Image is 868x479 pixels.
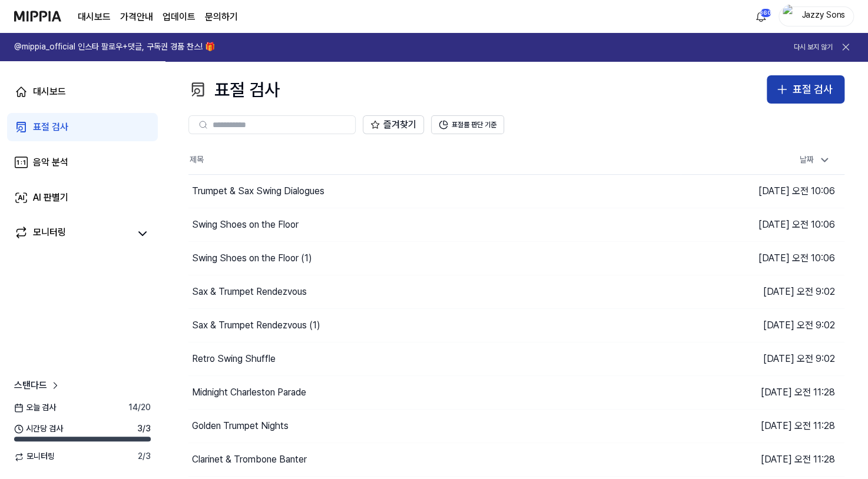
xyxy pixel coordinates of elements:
[192,218,299,232] div: Swing Shoes on the Floor
[192,419,289,433] div: Golden Trumpet Nights
[793,81,833,98] div: 표절 검사
[751,7,770,26] button: 알림360
[14,451,55,463] span: 모니터링
[681,308,845,342] td: [DATE] 오전 9:02
[795,151,835,169] div: 날짜
[681,208,845,241] td: [DATE] 오전 10:06
[14,423,63,435] span: 시간당 검사
[794,42,833,52] button: 다시 보지 않기
[7,184,158,212] a: AI 판별기
[192,385,306,400] div: Midnight Charleston Parade
[33,225,66,242] div: 모니터링
[681,409,845,443] td: [DATE] 오전 11:28
[137,423,151,435] span: 3 / 3
[78,10,111,24] a: 대시보드
[163,10,196,24] a: 업데이트
[760,8,771,18] div: 360
[33,191,68,205] div: AI 판별기
[33,120,68,134] div: 표절 검사
[14,41,215,53] h1: @mippia_official 인스타 팔로우+댓글, 구독권 경품 찬스! 🎁
[681,443,845,476] td: [DATE] 오전 11:28
[681,275,845,308] td: [DATE] 오전 9:02
[192,285,307,299] div: Sax & Trumpet Rendezvous
[754,9,768,24] img: 알림
[192,251,312,265] div: Swing Shoes on the Floor (1)
[7,113,158,141] a: 표절 검사
[14,378,61,392] a: 스탠다드
[192,318,320,332] div: Sax & Trumpet Rendezvous (1)
[188,146,681,174] th: 제목
[14,225,130,242] a: 모니터링
[14,402,56,414] span: 오늘 검사
[783,5,797,28] img: profile
[7,148,158,177] a: 음악 분석
[767,75,844,104] button: 표절 검사
[681,375,845,409] td: [DATE] 오전 11:28
[192,453,307,467] div: Clarinet & Trombone Banter
[681,174,845,208] td: [DATE] 오전 10:06
[120,10,153,24] button: 가격안내
[128,402,151,414] span: 14 / 20
[192,352,276,366] div: Retro Swing Shuffle
[33,155,68,169] div: 음악 분석
[681,241,845,275] td: [DATE] 오전 10:06
[778,6,854,26] button: profileJazzy Sons
[363,115,424,134] button: 즐겨찾기
[192,184,324,198] div: Trumpet & Sax Swing Dialogues
[188,75,280,104] div: 표절 검사
[681,342,845,375] td: [DATE] 오전 9:02
[205,10,238,24] a: 문의하기
[14,378,47,392] span: 스탠다드
[33,85,66,99] div: 대시보드
[7,78,158,106] a: 대시보드
[431,115,504,134] button: 표절률 판단 기준
[800,9,846,22] div: Jazzy Sons
[138,451,151,463] span: 2 / 3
